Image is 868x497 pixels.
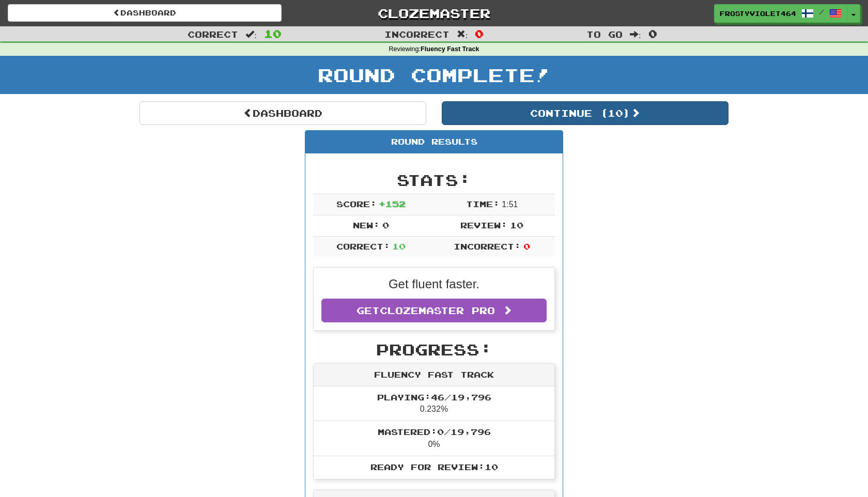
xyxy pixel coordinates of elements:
span: New: [353,220,380,230]
span: Review: [460,220,507,230]
span: Incorrect: [454,241,521,251]
span: Playing: 46 / 19,796 [377,392,491,402]
button: Continue (10) [442,101,729,125]
li: 0% [314,421,554,456]
span: 10 [264,27,282,40]
p: Get fluent faster. [321,275,547,293]
span: Score: [336,199,377,209]
h2: Progress: [313,341,555,358]
span: Mastered: 0 / 19,796 [378,427,491,437]
span: Correct: [336,241,390,251]
span: Clozemaster Pro [380,305,495,316]
h2: Stats: [313,172,555,189]
span: 10 [392,241,406,251]
a: FrostyViolet4647 / [714,4,847,23]
h1: Round Complete! [4,65,864,85]
span: : [457,30,468,39]
a: Dashboard [139,101,426,125]
a: GetClozemaster Pro [321,299,547,322]
span: : [245,30,257,39]
div: Fluency Fast Track [314,364,554,386]
span: 0 [523,241,530,251]
span: 10 [510,220,523,230]
span: FrostyViolet4647 [720,9,796,18]
span: / [819,8,824,15]
span: Correct [188,29,238,39]
li: 0.232% [314,386,554,422]
span: 1 : 51 [502,200,518,209]
span: 0 [648,27,657,40]
span: To go [586,29,623,39]
a: Clozemaster [297,4,571,22]
div: Round Results [305,131,563,153]
span: Ready for Review: 10 [370,462,498,472]
span: : [630,30,641,39]
span: Time: [466,199,500,209]
span: Incorrect [384,29,450,39]
span: + 152 [379,199,406,209]
a: Dashboard [8,4,282,22]
strong: Fluency Fast Track [421,45,479,53]
span: 0 [475,27,484,40]
span: 0 [382,220,389,230]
